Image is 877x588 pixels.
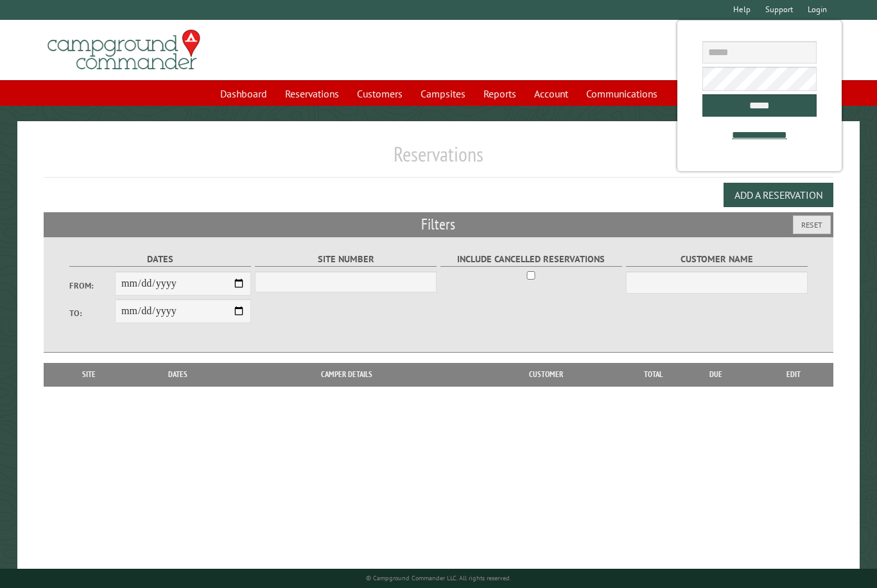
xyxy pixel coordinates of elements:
[366,574,511,582] small: © Campground Commander LLC. All rights reserved.
[213,81,275,106] a: Dashboard
[50,363,127,386] th: Site
[628,363,679,386] th: Total
[69,307,115,319] label: To:
[277,81,347,106] a: Reservations
[69,280,115,292] label: From:
[753,363,833,386] th: Edit
[413,81,473,106] a: Campsites
[255,252,437,267] label: Site Number
[793,215,831,234] button: Reset
[44,212,833,237] h2: Filters
[44,142,833,177] h1: Reservations
[526,81,576,106] a: Account
[44,25,204,75] img: Campground Commander
[724,183,833,207] button: Add a Reservation
[476,81,524,106] a: Reports
[578,81,665,106] a: Communications
[464,363,627,386] th: Customer
[440,252,622,267] label: Include Cancelled Reservations
[229,363,464,386] th: Camper Details
[69,252,251,267] label: Dates
[679,363,754,386] th: Due
[349,81,410,106] a: Customers
[127,363,229,386] th: Dates
[626,252,808,267] label: Customer Name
